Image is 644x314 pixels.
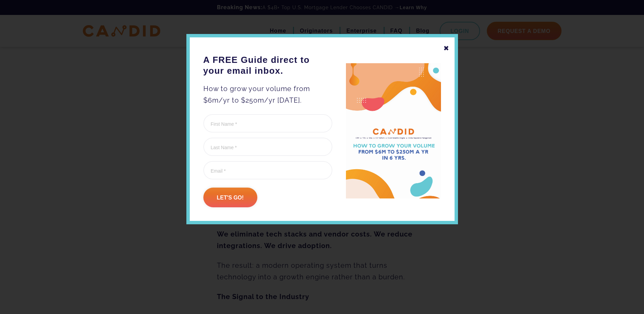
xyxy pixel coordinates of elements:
[321,143,329,151] keeper-lock: Open Keeper Popup
[203,188,257,207] input: Let's go!
[203,83,332,106] p: How to grow your volume from $6m/yr to $250m/yr [DATE].
[203,54,332,76] h3: A FREE Guide direct to your email inbox.
[321,166,329,174] keeper-lock: Open Keeper Popup
[321,119,329,127] keeper-lock: Open Keeper Popup
[203,114,332,133] input: First Name *
[346,63,441,199] img: A FREE Guide direct to your email inbox.
[203,138,332,156] input: Last Name *
[203,161,332,179] input: Email *
[443,42,449,54] div: ✖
